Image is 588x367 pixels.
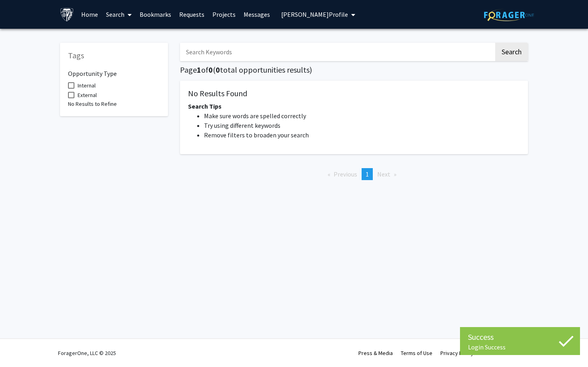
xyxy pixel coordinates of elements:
[68,63,160,77] h6: Opportunity Type
[204,111,520,121] li: Make sure words are spelled correctly
[204,130,520,140] li: Remove filters to broaden your search
[366,170,369,178] span: 1
[484,9,534,21] img: ForagerOne Logo
[68,100,117,107] span: No Results to Refine
[401,349,432,357] a: Terms of Use
[358,349,393,357] a: Press & Media
[78,90,97,100] span: External
[440,349,474,357] a: Privacy Policy
[208,0,240,28] a: Projects
[468,343,572,351] div: Login Success
[175,0,208,28] a: Requests
[78,81,96,90] span: Internal
[188,102,222,110] span: Search Tips
[334,170,357,178] span: Previous
[136,0,175,28] a: Bookmarks
[180,43,494,61] input: Search Keywords
[216,65,220,75] span: 0
[102,0,136,28] a: Search
[77,0,102,28] a: Home
[468,331,572,343] div: Success
[180,168,528,180] ul: Pagination
[377,170,390,178] span: Next
[281,10,348,18] span: [PERSON_NAME] Profile
[495,43,528,61] button: Search
[188,89,520,98] h5: No Results Found
[180,65,528,75] h5: Page of ( total opportunities results)
[60,8,74,22] img: Johns Hopkins University Logo
[68,51,160,60] h5: Tags
[204,121,520,130] li: Try using different keywords
[240,0,274,28] a: Messages
[208,65,213,75] span: 0
[197,65,201,75] span: 1
[58,339,116,367] div: ForagerOne, LLC © 2025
